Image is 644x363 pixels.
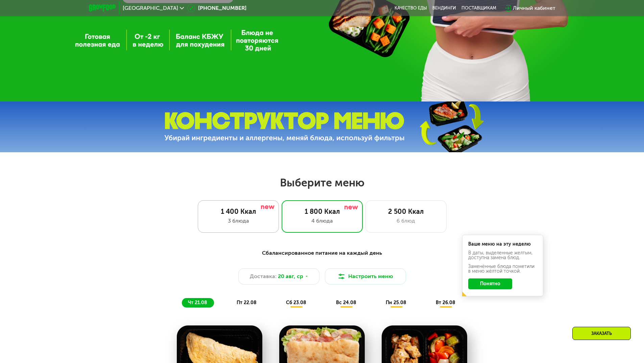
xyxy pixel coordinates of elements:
span: пн 25.08 [386,300,406,305]
h2: Выберите меню [22,176,622,189]
span: Доставка: [250,272,277,280]
div: Ваше меню на эту неделю [468,242,537,247]
span: чт 21.08 [188,300,207,305]
button: Понятно [468,278,512,289]
div: 6 блюд [373,217,439,225]
a: Вендинги [432,5,456,11]
div: Сбалансированное питание на каждый день [122,249,522,257]
span: 20 авг, ср [278,272,303,280]
span: вт 26.08 [436,300,455,305]
div: Личный кабинет [513,4,555,12]
button: Настроить меню [325,268,406,285]
span: [GEOGRAPHIC_DATA] [123,5,178,11]
div: Заменённые блюда пометили в меню жёлтой точкой. [468,264,537,274]
div: В даты, выделенные желтым, доступна замена блюд. [468,251,537,260]
span: сб 23.08 [286,300,306,305]
span: вс 24.08 [336,300,356,305]
span: пт 22.08 [237,300,257,305]
a: [PHONE_NUMBER] [187,4,246,12]
div: 1 400 Ккал [205,207,272,215]
div: 3 блюда [205,217,272,225]
div: 4 блюда [289,217,356,225]
div: 1 800 Ккал [289,207,356,215]
div: Заказать [572,327,631,340]
a: Качество еды [395,5,427,11]
div: поставщикам [461,5,496,11]
div: 2 500 Ккал [373,207,439,215]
